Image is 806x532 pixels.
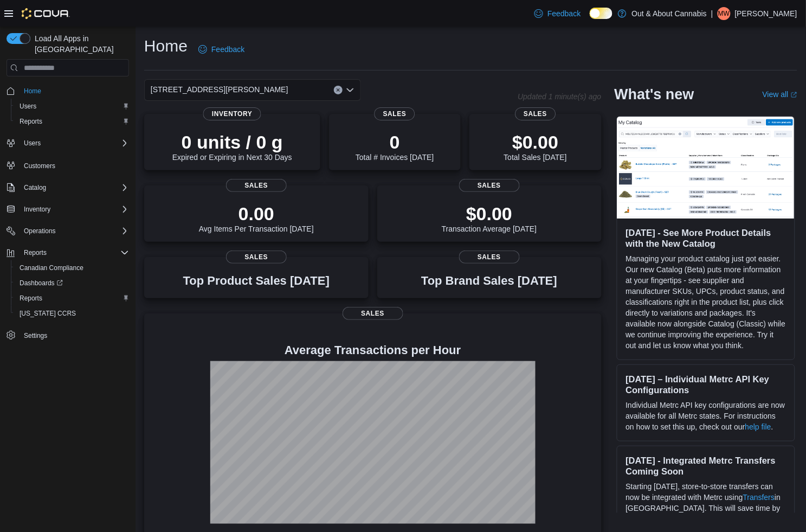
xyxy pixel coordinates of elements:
button: Inventory [2,202,133,217]
a: Home [20,85,46,98]
span: Catalog [24,183,46,192]
span: Canadian Compliance [20,264,83,272]
a: Reports [15,292,47,305]
span: MW [718,7,730,20]
a: Feedback [194,39,249,60]
div: Avg Items Per Transaction [DATE] [199,203,314,233]
button: Home [2,83,133,99]
span: Feedback [547,8,581,19]
a: Reports [15,115,47,128]
a: Transfers [743,493,775,502]
span: Operations [24,227,56,235]
span: Inventory [203,107,261,120]
button: [US_STATE] CCRS [11,306,133,321]
h1: Home [144,35,188,57]
img: Cova [22,8,70,19]
a: [US_STATE] CCRS [15,307,80,320]
button: Customers [2,157,133,173]
svg: External link [791,92,797,98]
span: Reports [15,292,129,305]
span: Washington CCRS [15,307,129,320]
button: Catalog [20,181,50,194]
p: [PERSON_NAME] [735,7,797,20]
p: 0 units / 0 g [172,131,292,153]
span: Sales [375,107,415,120]
span: Sales [459,251,520,264]
p: Updated 1 minute(s) ago [518,92,601,101]
h3: [DATE] - See More Product Details with the New Catalog [626,227,786,249]
h3: Top Product Sales [DATE] [183,274,330,287]
button: Users [2,136,133,151]
span: Reports [20,246,129,259]
a: View allExternal link [763,90,797,99]
h3: [DATE] – Individual Metrc API Key Configurations [626,374,786,395]
p: $0.00 [504,131,567,153]
button: Reports [11,114,133,129]
p: | [711,7,713,20]
div: Transaction Average [DATE] [442,203,537,233]
p: 0 [356,131,434,153]
button: Open list of options [346,86,354,94]
button: Reports [20,246,51,259]
p: Individual Metrc API key configurations are now available for all Metrc states. For instructions ... [626,400,786,432]
input: Dark Mode [590,8,612,19]
p: Managing your product catalog just got easier. Our new Catalog (Beta) puts more information at yo... [626,253,786,351]
a: Users [15,100,41,113]
button: Catalog [2,180,133,195]
a: Customers [20,159,60,172]
span: Operations [20,225,129,238]
span: Home [20,84,129,98]
span: Sales [343,307,403,320]
button: Reports [2,245,133,260]
a: Dashboards [15,277,67,290]
div: Mark Wolk [718,7,731,20]
span: Reports [20,294,42,303]
span: Home [24,87,41,95]
a: Dashboards [11,275,133,291]
span: Users [20,137,129,150]
span: Reports [15,115,129,128]
button: Settings [2,328,133,343]
button: Operations [20,225,60,238]
nav: Complex example [7,79,129,371]
span: Settings [24,331,47,340]
span: Users [15,100,129,113]
button: Users [20,137,45,150]
span: Dashboards [15,277,129,290]
span: [STREET_ADDRESS][PERSON_NAME] [151,83,288,96]
span: Load All Apps in [GEOGRAPHIC_DATA] [30,33,129,55]
span: Feedback [211,44,244,55]
p: 0.00 [199,203,314,225]
span: Dashboards [20,279,63,287]
span: Catalog [20,181,129,194]
p: Out & About Cannabis [632,7,707,20]
span: Sales [226,179,287,192]
a: Canadian Compliance [15,261,88,274]
span: Settings [20,329,129,342]
span: Sales [459,179,520,192]
span: Customers [24,162,55,170]
span: [US_STATE] CCRS [20,309,76,318]
span: Inventory [20,203,129,216]
button: Canadian Compliance [11,260,133,275]
h2: What's new [615,86,694,103]
span: Inventory [24,205,50,214]
h3: Top Brand Sales [DATE] [421,274,557,287]
a: Feedback [530,3,585,24]
span: Sales [515,107,556,120]
h3: [DATE] - Integrated Metrc Transfers Coming Soon [626,455,786,477]
button: Reports [11,291,133,306]
button: Operations [2,223,133,239]
h4: Average Transactions per Hour [153,344,593,357]
span: Customers [20,158,129,172]
span: Users [24,139,41,148]
button: Clear input [334,86,343,94]
span: Reports [20,117,42,126]
span: Reports [24,248,47,257]
span: Sales [226,251,287,264]
span: Users [20,102,36,111]
div: Total # Invoices [DATE] [356,131,434,162]
div: Expired or Expiring in Next 30 Days [172,131,292,162]
div: Total Sales [DATE] [504,131,567,162]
